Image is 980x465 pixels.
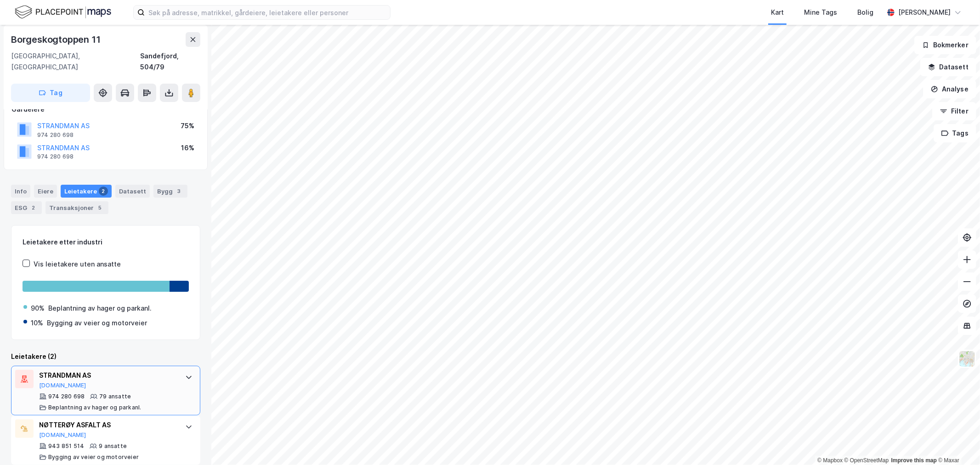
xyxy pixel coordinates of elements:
[11,185,30,198] div: Info
[115,185,150,198] div: Datasett
[804,7,837,18] div: Mine Tags
[15,4,111,20] img: logo.f888ab2527a4732fd821a326f86c7f29.svg
[920,58,976,76] button: Datasett
[140,51,200,73] div: Sandefjord, 504/79
[11,84,90,102] button: Tag
[99,442,127,450] div: 9 ansatte
[934,124,976,142] button: Tags
[11,351,200,362] div: Leietakere (2)
[48,454,139,461] div: Bygging av veier og motorveier
[181,142,194,153] div: 16%
[39,382,86,389] button: [DOMAIN_NAME]
[11,201,42,214] div: ESG
[31,303,45,314] div: 90%
[34,185,57,198] div: Eiere
[39,431,86,439] button: [DOMAIN_NAME]
[39,370,176,381] div: STRANDMAN AS
[99,187,108,196] div: 2
[45,201,108,214] div: Transaksjoner
[914,36,976,54] button: Bokmerker
[844,457,889,464] a: OpenStreetMap
[37,131,74,139] div: 974 280 698
[29,203,38,212] div: 2
[958,350,976,368] img: Z
[898,7,951,18] div: [PERSON_NAME]
[181,120,194,131] div: 75%
[31,318,43,329] div: 10%
[934,421,980,465] iframe: Chat Widget
[923,80,976,98] button: Analyse
[37,153,74,160] div: 974 280 698
[934,421,980,465] div: Kontrollprogram for chat
[857,7,873,18] div: Bolig
[145,6,390,19] input: Søk på adresse, matrikkel, gårdeiere, leietakere eller personer
[48,393,85,400] div: 974 280 698
[96,203,105,212] div: 5
[817,457,843,464] a: Mapbox
[99,393,131,400] div: 79 ansatte
[34,259,121,270] div: Vis leietakere uten ansatte
[771,7,784,18] div: Kart
[932,102,976,120] button: Filter
[891,457,937,464] a: Improve this map
[23,237,189,248] div: Leietakere etter industri
[48,442,84,450] div: 943 851 514
[47,318,147,329] div: Bygging av veier og motorveier
[48,404,141,411] div: Beplantning av hager og parkanl.
[39,420,176,431] div: NØTTERØY ASFALT AS
[11,32,102,47] div: Borgeskogtoppen 11
[175,187,184,196] div: 3
[153,185,187,198] div: Bygg
[11,51,140,73] div: [GEOGRAPHIC_DATA], [GEOGRAPHIC_DATA]
[61,185,112,198] div: Leietakere
[48,303,152,314] div: Beplantning av hager og parkanl.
